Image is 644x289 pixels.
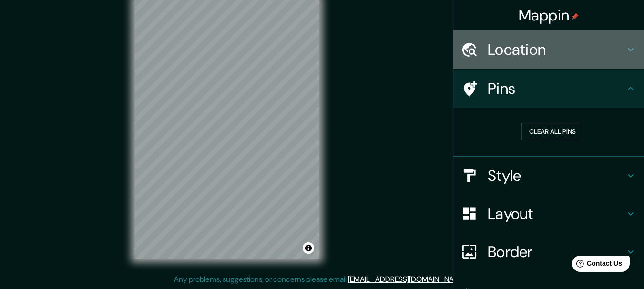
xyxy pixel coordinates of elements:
h4: Mappin [519,6,579,25]
h4: Location [488,40,625,59]
img: pin-icon.png [571,13,579,20]
h4: Style [488,166,625,185]
div: Pins [453,70,644,108]
a: [EMAIL_ADDRESS][DOMAIN_NAME] [348,274,466,284]
h4: Border [488,242,625,261]
button: Toggle attribution [303,242,314,254]
div: Border [453,233,644,271]
div: Layout [453,195,644,233]
h4: Pins [488,79,625,98]
div: Location [453,30,644,69]
button: Clear all pins [521,123,583,140]
div: Style [453,157,644,195]
p: Any problems, suggestions, or concerns please email . [174,274,467,285]
h4: Layout [488,204,625,223]
iframe: Help widget launcher [559,252,634,279]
